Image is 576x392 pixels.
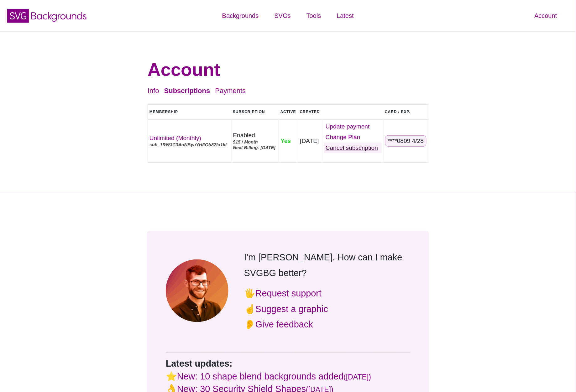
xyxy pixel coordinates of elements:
[148,87,159,95] a: Info
[267,6,299,25] a: SVGs
[148,59,428,81] h1: Account
[214,6,267,25] a: Backgrounds
[527,6,565,25] a: Account
[298,104,322,119] th: Created
[233,132,277,139] div: Enabled
[244,317,410,332] p: 👂
[233,139,277,145] div: $15 / Month
[148,104,232,119] th: Membership
[324,132,382,143] a: Change Plan
[279,104,298,119] th: Active
[324,121,382,161] div: ‌
[166,370,410,383] p: ⭐
[324,143,382,153] a: Cancel
[255,320,313,330] a: Give feedback
[244,301,410,317] p: ☝
[166,259,228,322] img: Matt Visiwig Headshot
[149,142,230,148] div: sub_1RW3C3AoNByuYHFOb87fa1kt
[244,285,410,301] p: 🖐
[255,288,322,298] a: Request support
[164,87,210,95] a: Subscriptions
[300,137,321,145] div: [DATE]
[231,104,279,119] th: Subscription
[344,373,371,381] small: ([DATE])
[324,121,382,132] a: Update
[329,6,362,25] a: Latest
[149,135,201,141] a: Unlimited (Monthly)
[244,249,410,281] p: I'm [PERSON_NAME]. How can I make SVGBG better?
[233,145,277,150] div: Next Billing: [DATE]
[299,6,329,25] a: Tools
[166,359,233,369] strong: Latest updates:
[383,104,428,119] th: Card / Exp.
[280,138,291,144] span: Yes
[215,87,246,95] a: Payments
[177,372,371,382] a: New: 10 shape blend backgrounds added([DATE])
[255,304,328,314] a: Suggest a graphic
